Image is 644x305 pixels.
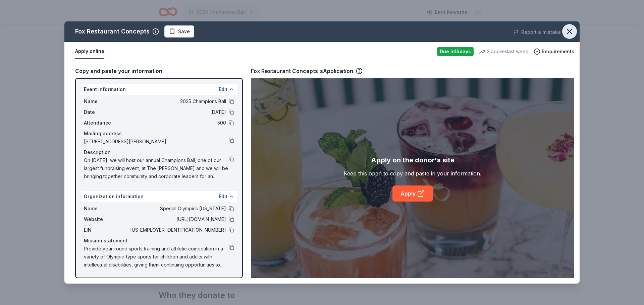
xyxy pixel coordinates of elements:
[129,119,226,127] span: 500
[513,28,561,36] button: Report a mistake
[84,148,234,156] div: Description
[479,48,528,56] div: 3 applies last week
[129,226,226,234] span: [US_EMPLOYER_IDENTIFICATION_NUMBER]
[84,119,129,127] span: Attendance
[129,108,226,116] span: [DATE]
[164,25,194,37] button: Save
[219,85,227,93] button: Edit
[75,26,150,37] div: Fox Restaurant Concepts
[251,67,363,75] div: Fox Restaurant Concepts's Application
[129,97,226,105] span: 2025 Champions Ball
[84,245,229,269] span: Provide year-round sports training and athletic competition in a variety of Olympic-type sports f...
[84,130,234,138] div: Mailing address
[129,205,226,213] span: Special Olympics [US_STATE]
[75,45,104,59] button: Apply online
[84,226,129,234] span: EIN
[84,205,129,213] span: Name
[81,191,237,202] div: Organization information
[392,185,433,202] a: Apply
[84,156,229,180] span: On [DATE], we will host our annual Champions Ball, one of our largest fundraising event, at The [...
[129,215,226,223] span: [URL][DOMAIN_NAME]
[178,27,190,35] span: Save
[437,47,474,56] div: Due in 15 days
[84,237,234,245] div: Mission statement
[534,48,574,56] button: Requirements
[84,108,129,116] span: Date
[75,67,243,75] div: Copy and paste your information:
[81,84,237,95] div: Event information
[219,193,227,201] button: Edit
[344,169,481,177] div: Keep this open to copy and paste in your information.
[84,138,229,146] span: [STREET_ADDRESS][PERSON_NAME]
[371,155,454,165] div: Apply on the donor's site
[542,48,574,56] span: Requirements
[84,97,129,105] span: Name
[84,215,129,223] span: Website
